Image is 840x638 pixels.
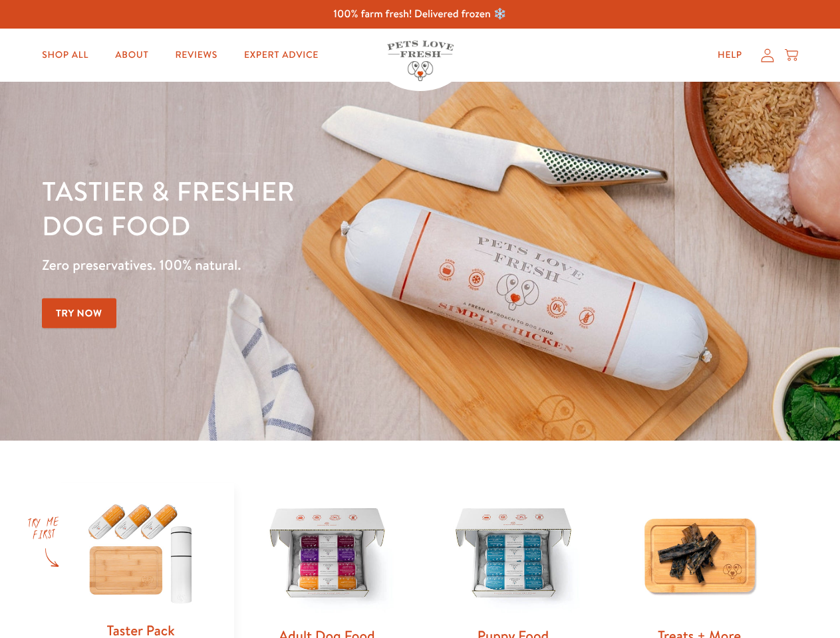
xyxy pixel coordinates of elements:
a: Expert Advice [233,42,329,68]
a: Shop All [31,42,99,68]
img: Pets Love Fresh [387,41,454,81]
a: Try Now [42,298,116,328]
h1: Tastier & fresher dog food [42,173,546,243]
a: Reviews [164,42,227,68]
a: About [104,42,159,68]
a: Help [707,42,753,68]
p: Zero preservatives. 100% natural. [42,253,546,277]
